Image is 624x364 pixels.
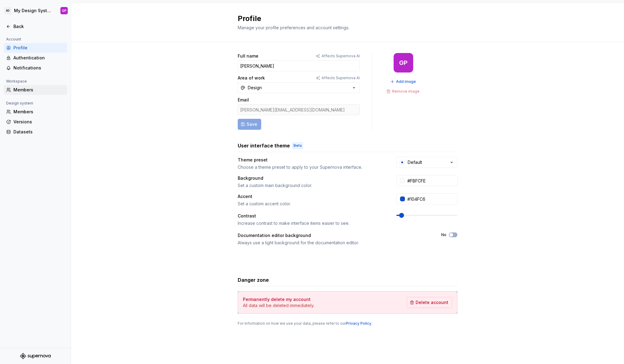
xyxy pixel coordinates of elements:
h3: User interface theme [238,142,290,149]
a: Back [4,22,67,31]
div: For information on how we use your data, please refer to our . [238,321,457,326]
a: Versions [4,117,67,127]
input: #FFFFFF [405,175,457,186]
h2: Profile [238,14,450,23]
h4: Permanently delete my account [243,296,311,302]
label: Area of work [238,75,265,81]
div: Workspace [4,78,29,85]
p: Affects Supernova AI [322,54,360,58]
div: Contrast [238,213,385,219]
a: Notifications [4,63,67,73]
div: Theme preset [238,157,385,163]
div: My Design System [14,8,53,14]
div: AD [4,7,12,14]
h3: Danger zone [238,276,269,284]
div: Back [13,23,65,30]
span: Delete account [416,299,448,306]
svg: Supernova Logo [20,353,51,359]
div: Set a custom main background color. [238,182,385,189]
a: Authentication [4,53,67,63]
div: Background [238,175,385,181]
label: Email [238,97,249,103]
div: GP [62,8,67,13]
span: Add image [396,79,416,84]
p: Affects Supernova AI [322,76,360,80]
div: Design [248,85,262,91]
label: Full name [238,53,258,59]
input: #104FC6 [405,193,457,204]
div: GP [399,60,408,65]
div: Profile [13,45,65,51]
button: ADMy Design SystemGP [1,4,70,17]
a: Members [4,107,67,117]
div: Design system [4,100,36,107]
div: Beta [292,143,303,149]
div: Members [13,109,65,115]
button: Default [396,157,457,168]
a: Members [4,85,67,95]
div: Documentation editor background [238,232,430,239]
span: Manage your profile preferences and account settings. [238,25,349,30]
a: Datasets [4,127,67,137]
div: Authentication [13,55,65,61]
div: Default [408,159,422,165]
div: Choose a theme preset to apply to your Supernova interface. [238,164,385,170]
div: Notifications [13,65,65,71]
button: Add image [388,77,419,86]
button: Delete account [407,297,452,308]
div: Versions [13,119,65,125]
div: Members [13,87,65,93]
div: Set a custom accent color. [238,201,385,207]
div: Datasets [13,129,65,135]
label: No [441,232,446,237]
div: Increase contrast to make interface items easier to see. [238,220,385,226]
a: Profile [4,43,67,53]
p: All data will be deleted immediately. [243,302,314,309]
div: Always use a light background for the documentation editor. [238,240,430,246]
div: Account [4,36,23,43]
div: Accent [238,193,385,200]
a: Privacy Policy [346,321,371,326]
